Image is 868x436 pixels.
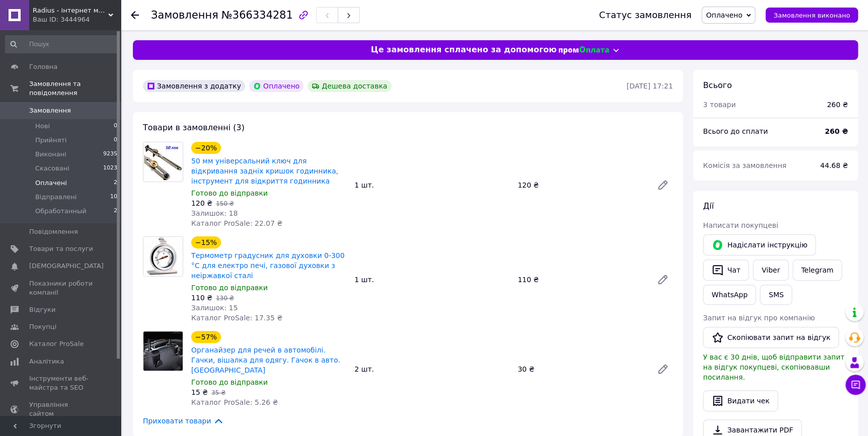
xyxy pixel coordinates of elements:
[703,285,756,305] a: WhatsApp
[820,161,848,169] span: 44.68 ₴
[35,207,87,216] span: Обработанный
[143,80,245,92] div: Замовлення з додатку
[33,15,121,24] div: Ваш ID: 3444964
[35,179,67,188] span: Оплачені
[191,331,221,343] div: −57%
[29,339,84,348] span: Каталог ProSale
[191,157,338,185] a: 50 мм універсальний ключ для відкривання задніх кришок годинника, інструмент для відкриття годинника
[703,234,816,255] button: Надіслати інструкцію
[33,6,108,15] span: Radius - інтернет магазин.
[35,193,76,202] span: Відправлені
[29,244,93,253] span: Товари та послуги
[514,178,649,192] div: 120 ₴
[653,270,673,290] a: Редагувати
[703,353,844,381] span: У вас є 30 днів, щоб відправити запит на відгук покупцеві, скопіювавши посилання.
[29,279,93,297] span: Показники роботи компанії
[191,378,268,386] span: Готово до відправки
[191,294,212,302] span: 110 ₴
[827,100,848,110] div: 260 ₴
[114,136,117,145] span: 0
[350,362,513,376] div: 2 шт.
[653,359,673,379] a: Редагувати
[114,122,117,131] span: 0
[371,44,557,56] span: Це замовлення сплачено за допомогою
[29,357,64,366] span: Аналітика
[35,122,50,131] span: Нові
[703,390,778,411] button: Видати чек
[307,80,391,92] div: Дешева доставка
[753,259,788,281] a: Viber
[29,400,93,418] span: Управління сайтом
[216,295,234,302] span: 130 ₴
[350,178,513,192] div: 1 шт.
[110,193,117,202] span: 10
[760,285,792,305] button: SMS
[703,327,839,348] button: Скопіювати запит на відгук
[703,201,714,211] span: Дії
[514,362,649,376] div: 30 ₴
[151,9,218,21] span: Замовлення
[191,304,238,312] span: Залишок: 15
[703,314,815,322] span: Запит на відгук про компанію
[191,142,221,154] div: −20%
[703,259,749,281] button: Чат
[29,227,78,236] span: Повідомлення
[29,79,121,98] span: Замовлення та повідомлення
[143,142,183,182] img: 50 мм універсальний ключ для відкривання задніх кришок годинника, інструмент для відкриття годинника
[143,415,224,426] span: Приховати товари
[765,8,858,23] button: Замовлення виконано
[114,179,117,188] span: 2
[216,200,234,207] span: 150 ₴
[703,80,732,90] span: Всього
[29,305,55,314] span: Відгуки
[773,12,850,19] span: Замовлення виконано
[211,389,225,396] span: 35 ₴
[35,150,66,159] span: Виконані
[653,175,673,195] a: Редагувати
[191,398,278,406] span: Каталог ProSale: 5.26 ₴
[703,127,768,135] span: Всього до сплати
[626,82,673,90] time: [DATE] 17:21
[599,10,691,20] div: Статус замовлення
[221,9,293,21] span: №366334281
[706,11,742,19] span: Оплачено
[703,101,736,109] span: 3 товари
[103,150,117,159] span: 9235
[350,273,513,287] div: 1 шт.
[143,237,183,276] img: Термометр градусник для духовки 0-300 °C для електро печі, газової духовки з неіржавкої сталі
[143,331,183,371] img: Органайзер для речей в автомобілі. Гачки, вішалка для одягу. Гачок в авто. Органайзер
[825,127,848,135] b: 260 ₴
[35,136,66,145] span: Прийняті
[703,221,778,229] span: Написати покупцеві
[29,322,56,331] span: Покупці
[793,259,842,281] a: Telegram
[191,388,208,396] span: 15 ₴
[191,284,268,292] span: Готово до відправки
[5,35,118,53] input: Пошук
[845,375,865,395] button: Чат з покупцем
[29,261,104,271] span: [DEMOGRAPHIC_DATA]
[514,273,649,287] div: 110 ₴
[143,123,245,132] span: Товари в замовленні (3)
[131,10,139,20] div: Повернутися назад
[191,199,212,207] span: 120 ₴
[191,209,238,217] span: Залишок: 18
[114,207,117,216] span: 2
[191,189,268,197] span: Готово до відправки
[191,219,282,227] span: Каталог ProSale: 22.07 ₴
[29,62,57,71] span: Головна
[29,374,93,392] span: Інструменти веб-майстра та SEO
[191,236,221,248] div: −15%
[191,314,282,322] span: Каталог ProSale: 17.35 ₴
[703,161,786,169] span: Комісія за замовлення
[191,346,340,374] a: Органайзер для речей в автомобілі. Гачки, вішалка для одягу. Гачок в авто. [GEOGRAPHIC_DATA]
[191,251,345,280] a: Термометр градусник для духовки 0-300 °C для електро печі, газової духовки з неіржавкої сталі
[29,106,71,115] span: Замовлення
[103,164,117,173] span: 1023
[35,164,69,173] span: Скасовані
[249,80,303,92] div: Оплачено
